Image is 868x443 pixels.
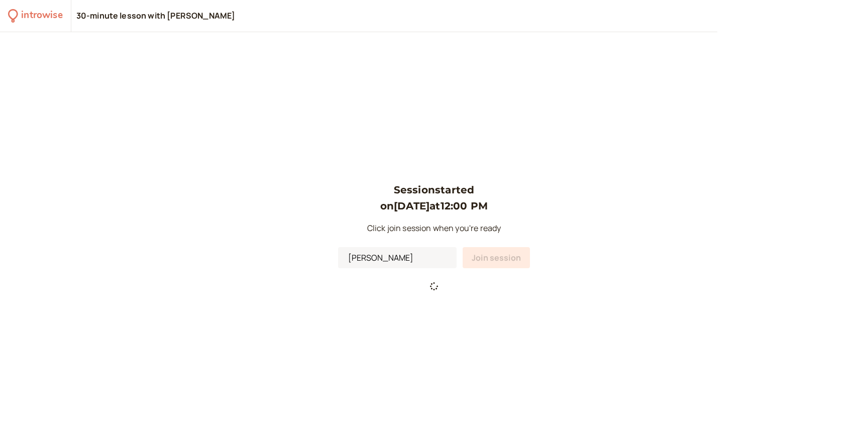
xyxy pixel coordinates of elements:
[463,247,530,268] button: Join session
[76,11,236,22] div: 30-minute lesson with [PERSON_NAME]
[472,252,521,263] span: Join session
[338,222,530,235] p: Click join session when you're ready
[338,247,457,268] input: Your Name
[21,8,62,24] div: introwise
[338,182,530,214] h3: Session started on [DATE] at 12:00 PM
